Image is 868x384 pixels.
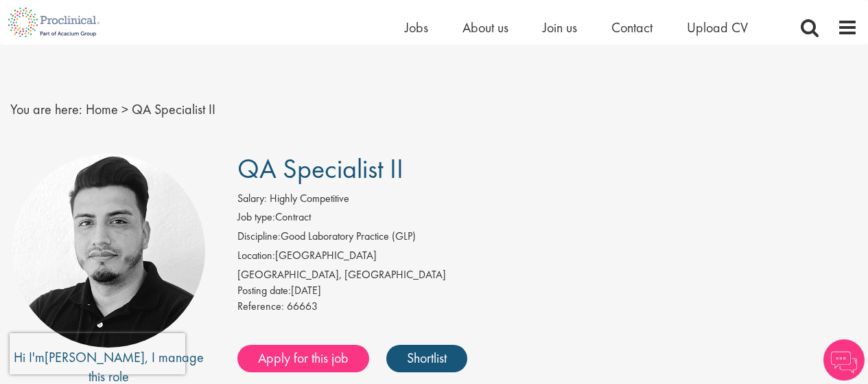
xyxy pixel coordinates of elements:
a: Apply for this job [237,345,369,372]
li: [GEOGRAPHIC_DATA] [237,248,858,267]
label: Discipline: [237,229,281,245]
label: Location: [237,248,275,264]
a: Shortlist [386,345,467,372]
div: [DATE] [237,283,858,299]
span: Posting date: [237,283,291,297]
span: 66663 [287,299,318,313]
label: Reference: [237,299,284,315]
span: QA Specialist II [132,100,215,118]
li: Contract [237,210,858,229]
iframe: reCAPTCHA [10,333,185,374]
div: [GEOGRAPHIC_DATA], [GEOGRAPHIC_DATA] [237,267,858,283]
label: Job type: [237,210,275,225]
span: Highly Competitive [270,191,349,205]
span: > [121,100,128,118]
a: breadcrumb link [86,100,118,118]
a: Join us [543,19,577,36]
img: Chatbot [823,339,865,381]
label: Salary: [237,191,267,207]
a: About us [462,19,508,36]
span: QA Specialist II [237,151,403,186]
li: Good Laboratory Practice (GLP) [237,229,858,248]
a: Upload CV [687,19,748,36]
span: You are here: [10,100,82,118]
a: Contact [611,19,653,36]
a: Jobs [405,19,428,36]
img: imeage of recruiter Anderson Maldonado [12,154,205,348]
